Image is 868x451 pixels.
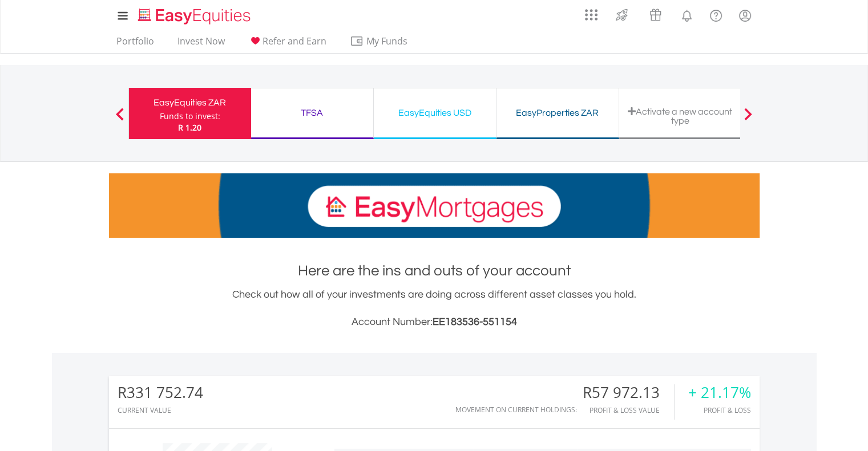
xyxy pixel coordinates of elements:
div: R331 752.74 [118,384,203,401]
div: EasyProperties ZAR [503,105,612,121]
span: EE183536-551154 [433,316,517,327]
a: AppsGrid [578,3,605,21]
a: FAQ's and Support [701,3,730,26]
div: + 21.17% [688,384,751,401]
img: thrive-v2.svg [612,6,631,24]
span: R 1.20 [178,122,201,133]
img: EasyMortage Promotion Banner [109,173,760,238]
div: R57 972.13 [583,384,674,401]
a: Home page [134,3,255,26]
div: CURRENT VALUE [118,407,203,414]
a: Notifications [672,3,701,26]
div: EasyEquities ZAR [136,95,244,111]
div: Profit & Loss [688,407,751,414]
img: grid-menu-icon.svg [585,9,597,21]
a: Portfolio [112,35,159,53]
h3: Account Number: [109,314,760,330]
a: Vouchers [639,3,672,24]
div: Movement on Current Holdings: [455,406,577,413]
h1: Here are the ins and outs of your account [109,261,760,281]
img: vouchers-v2.svg [646,6,665,24]
a: My Profile [730,3,760,28]
img: EasyEquities_Logo.png [136,7,255,26]
div: Activate a new account type [626,107,734,125]
div: TFSA [258,105,366,121]
span: Refer and Earn [263,35,326,47]
span: My Funds [350,34,425,48]
div: Funds to invest: [160,111,220,122]
div: Profit & Loss Value [583,407,674,414]
a: Invest Now [173,35,229,53]
div: Check out how all of your investments are doing across different asset classes you hold. [109,287,760,330]
a: Refer and Earn [244,35,331,53]
div: EasyEquities USD [381,105,489,121]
